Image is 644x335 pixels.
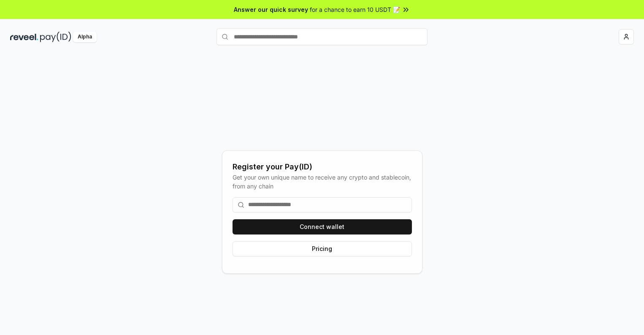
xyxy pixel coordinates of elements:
button: Connect wallet [233,219,412,234]
span: for a chance to earn 10 USDT 📝 [310,5,400,14]
div: Register your Pay(ID) [233,161,412,173]
img: reveel_dark [10,32,38,42]
div: Alpha [73,32,97,42]
button: Pricing [233,241,412,256]
img: pay_id [40,32,71,42]
div: Get your own unique name to receive any crypto and stablecoin, from any chain [233,173,412,191]
span: Answer our quick survey [234,5,308,14]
